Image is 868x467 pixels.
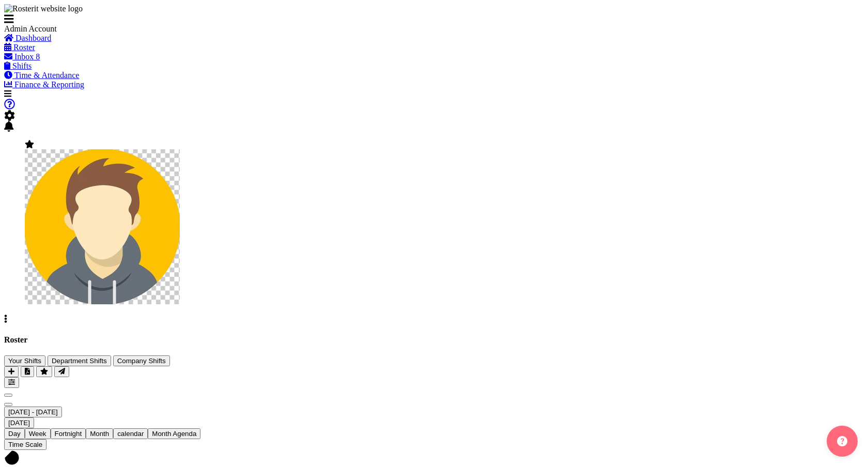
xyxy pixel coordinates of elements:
[4,34,51,42] a: Dashboard
[52,357,107,365] span: Department Shifts
[113,355,170,366] button: Company Shifts
[55,430,82,438] span: Fortnight
[8,419,30,427] span: [DATE]
[14,80,84,89] span: Finance & Reporting
[117,430,144,438] span: calendar
[4,335,864,345] h4: Roster
[4,377,19,388] button: Filter Shifts
[54,366,69,377] button: Send a list of all shifts for the selected filtered period to all rostered employees.
[4,4,83,13] img: Rosterit website logo
[36,52,40,61] span: 8
[25,428,51,439] button: Timeline Week
[51,428,86,439] button: Fortnight
[4,397,864,407] div: next period
[14,71,80,80] span: Time & Attendance
[36,366,52,377] button: Highlight an important date within the roster.
[4,388,864,397] div: previous period
[4,403,12,406] button: Next
[4,366,19,377] button: Add a new shift
[8,441,42,448] span: Time Scale
[14,52,34,61] span: Inbox
[12,61,32,70] span: Shifts
[21,366,34,377] button: Download a PDF of the roster according to the set date range.
[4,61,32,70] a: Shifts
[4,355,45,366] button: Your Shifts
[4,43,35,52] a: Roster
[90,430,109,438] span: Month
[13,43,35,52] span: Roster
[25,149,180,304] img: admin-rosteritf9cbda91fdf824d97c9d6345b1f660ea.png
[4,394,12,397] button: Previous
[152,430,196,438] span: Month Agenda
[4,428,25,439] button: Timeline Day
[117,357,166,365] span: Company Shifts
[4,52,40,61] a: Inbox 8
[8,430,21,438] span: Day
[86,428,113,439] button: Timeline Month
[113,428,148,439] button: Month
[16,34,51,42] span: Dashboard
[4,71,79,80] a: Time & Attendance
[4,417,34,428] button: Today
[4,407,864,417] div: September 22 - 28, 2025
[148,428,200,439] button: Month Agenda
[4,24,159,34] div: Admin Account
[4,439,47,450] button: Time Scale
[8,357,41,365] span: Your Shifts
[48,355,111,366] button: Department Shifts
[837,436,847,446] img: help-xxl-2.png
[8,408,58,416] span: [DATE] - [DATE]
[4,407,62,417] button: September 2025
[29,430,47,438] span: Week
[4,80,84,89] a: Finance & Reporting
